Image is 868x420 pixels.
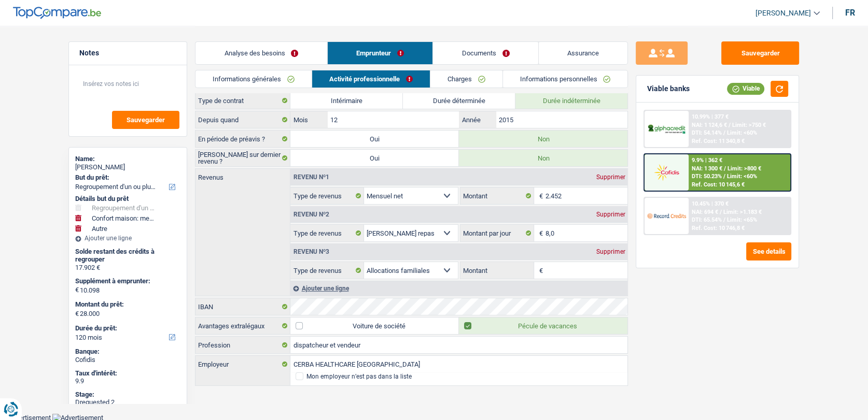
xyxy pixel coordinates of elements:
div: Mon employeur n’est pas dans la liste [306,373,411,380]
span: Limit: <65% [727,216,757,223]
div: Stage: [75,390,180,399]
label: Montant [460,262,534,279]
div: 10.45% | 370 € [692,200,729,207]
div: 9.9 [75,377,180,385]
div: Ref. Cost: 10 746,8 € [692,225,745,231]
div: Ajouter une ligne [75,235,180,242]
label: Supplément à emprunter: [75,277,178,285]
a: Activité professionnelle [312,70,430,88]
label: Intérimaire [290,92,403,109]
div: Détails but du prêt [75,195,180,203]
div: Solde restant des crédits à regrouper [75,248,180,264]
label: Année [459,111,496,128]
label: Revenus [195,169,290,181]
span: € [75,310,79,318]
label: But du prêt: [75,173,178,182]
a: Documents [433,42,538,64]
span: NAI: 1 124,6 € [692,122,727,128]
div: Revenu nº3 [290,249,331,255]
h5: Notes [79,49,176,57]
img: Record Credits [647,206,685,225]
label: Depuis quand [195,111,290,128]
a: [PERSON_NAME] [747,5,820,22]
img: TopCompare Logo [13,7,101,19]
a: Emprunteur [328,42,433,64]
div: Drequested 2 [75,398,180,407]
span: Sauvegarder [127,117,165,123]
label: Pécule de vacances [459,317,627,334]
div: Cofidis [75,356,180,364]
span: Limit: >800 € [727,165,761,172]
label: Type de revenus [290,187,364,204]
span: DTI: 65.54% [692,216,722,223]
span: / [723,173,725,180]
label: Montant par jour [460,225,534,241]
div: Ref. Cost: 11 340,8 € [692,138,745,144]
button: Sauvegarder [721,41,799,65]
label: En période de préavis ? [195,131,290,147]
span: € [534,262,545,279]
input: MM [328,111,459,128]
a: Informations générales [195,70,312,88]
span: € [534,187,545,204]
label: Profession [195,337,290,353]
label: Durée déterminée [403,92,515,109]
label: Type de revenus [290,262,364,279]
span: Limit: <60% [727,129,757,136]
label: IBAN [195,298,290,315]
div: Supprimer [593,211,627,218]
span: / [723,129,725,136]
button: Sauvegarder [112,111,179,129]
span: [PERSON_NAME] [755,9,811,18]
div: 10.99% | 377 € [692,113,729,120]
span: € [534,225,545,241]
span: Limit: >1.183 € [723,209,762,215]
div: Supprimer [593,249,627,255]
span: Limit: <60% [727,173,757,180]
span: Limit: >750 € [732,122,766,128]
a: Informations personnelles [503,70,628,88]
div: Ref. Cost: 10 145,6 € [692,181,745,188]
div: Viable [727,83,764,94]
span: / [724,165,726,172]
label: Employeur [195,356,290,372]
a: Assurance [539,42,628,64]
label: Voiture de société [290,317,459,334]
div: 9.9% | 362 € [692,157,722,164]
div: Revenu nº2 [290,211,331,218]
div: Ajouter une ligne [290,281,627,296]
a: Analyse des besoins [195,42,327,64]
label: Avantages extralégaux [195,317,290,334]
label: Montant [460,187,534,204]
div: fr [845,8,855,18]
label: Durée du prêt: [75,324,178,332]
div: [PERSON_NAME] [75,163,180,171]
button: See details [746,242,791,260]
span: / [723,216,725,223]
div: Revenu nº1 [290,174,331,180]
input: AAAA [496,111,627,128]
label: Type de contrat [195,92,290,109]
label: Type de revenus [290,225,364,241]
span: / [720,209,722,215]
span: € [75,286,79,294]
div: Taux d'intérêt: [75,369,180,378]
span: DTI: 50.23% [692,173,722,180]
div: 17.902 € [75,264,180,272]
img: AlphaCredit [647,123,685,135]
span: DTI: 54.14% [692,129,722,136]
label: Oui [290,131,459,147]
label: Montant du prêt: [75,300,178,309]
label: Non [459,150,627,166]
label: Durée indéterminée [515,92,628,109]
input: Cherchez votre employeur [290,356,627,372]
div: Supprimer [593,174,627,180]
div: Viable banks [647,84,689,93]
a: Charges [430,70,502,88]
span: NAI: 1 300 € [692,165,722,172]
span: NAI: 694 € [692,209,718,215]
label: Mois [290,111,327,128]
span: / [729,122,731,128]
div: Name: [75,155,180,163]
img: Cofidis [647,163,685,182]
